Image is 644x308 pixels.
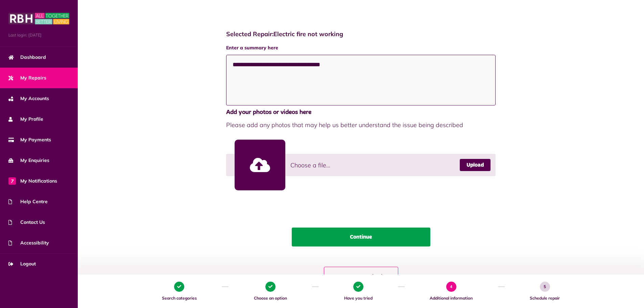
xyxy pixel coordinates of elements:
[8,74,46,81] span: My Repairs
[226,108,496,117] span: Add your photos or videos here
[8,136,51,143] span: My Payments
[460,159,491,171] a: Upload
[324,267,398,286] button: Not sure? Go back
[265,282,276,292] span: 2
[8,157,49,164] span: My Enquiries
[8,239,49,246] span: Accessibility
[408,295,495,301] span: Additional information
[322,295,394,301] span: Have you tried
[8,177,57,185] span: My Notifications
[8,260,36,267] span: Logout
[140,295,218,301] span: Search categories
[8,177,16,185] span: 7
[353,282,363,292] span: 3
[292,228,430,246] button: Continue
[174,282,184,292] span: 1
[8,198,48,205] span: Help Centre
[8,95,49,102] span: My Accounts
[290,161,330,170] span: Choose a file...
[540,282,550,292] span: 5
[226,120,496,129] span: Please add any photos that may help us better understand the issue being described
[8,116,43,123] span: My Profile
[8,12,69,25] img: MyRBH
[226,44,496,51] label: Enter a summary here
[508,295,582,301] span: Schedule repair
[8,32,69,38] span: Last login: [DATE]
[226,30,496,38] h4: Selected Repair: Electric fire not working
[446,282,456,292] span: 4
[232,295,309,301] span: Choose an option
[8,219,45,226] span: Contact Us
[8,54,46,61] span: Dashboard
